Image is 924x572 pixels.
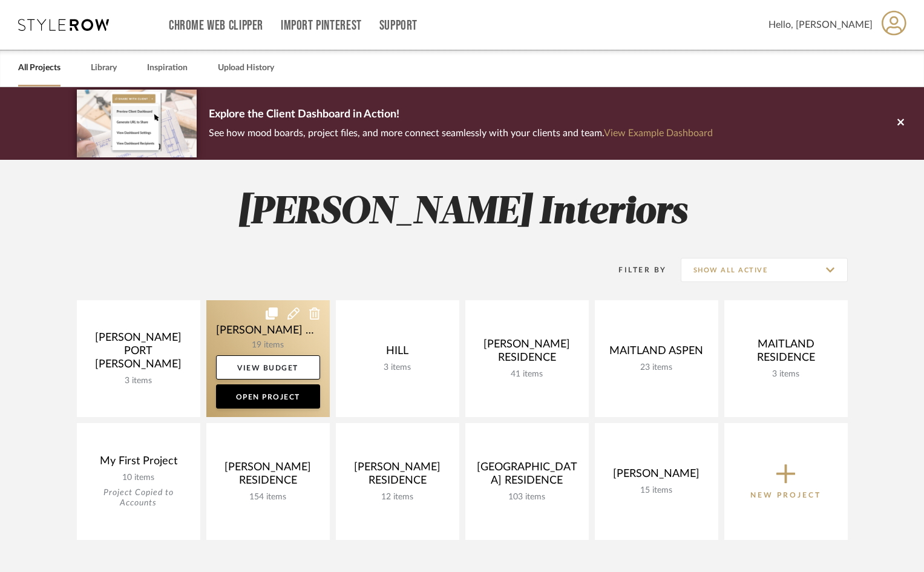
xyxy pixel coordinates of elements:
div: [PERSON_NAME] [605,467,709,485]
p: New Project [750,489,821,501]
a: Upload History [218,60,274,76]
div: MAITLAND ASPEN [605,344,709,363]
div: 103 items [475,492,579,502]
img: d5d033c5-7b12-40c2-a960-1ecee1989c38.png [77,90,197,157]
div: 23 items [605,363,709,373]
div: 3 items [87,376,191,386]
p: See how mood boards, project files, and more connect seamlessly with your clients and team. [209,125,713,142]
div: 154 items [216,492,320,502]
div: My First Project [87,455,191,473]
a: Chrome Web Clipper [169,21,263,31]
div: Filter By [603,264,667,276]
p: Explore the Client Dashboard in Action! [209,105,713,125]
div: MAITLAND RESIDENCE [734,338,838,369]
button: New Project [724,423,848,540]
div: 10 items [87,473,191,483]
div: 12 items [346,492,450,502]
div: 41 items [475,369,579,380]
div: [PERSON_NAME] RESIDENCE [346,461,450,492]
div: 3 items [734,369,838,380]
a: Import Pinterest [281,21,362,31]
a: Inspiration [147,60,188,76]
h2: [PERSON_NAME] Interiors [27,190,898,235]
div: [PERSON_NAME] RESIDENCE [216,461,320,492]
div: [PERSON_NAME] PORT [PERSON_NAME] [87,331,191,376]
div: HILL [346,344,450,363]
a: View Example Dashboard [604,128,713,138]
a: Library [91,60,117,76]
div: 3 items [346,363,450,373]
div: [GEOGRAPHIC_DATA] RESIDENCE [475,461,579,492]
div: 15 items [605,485,709,496]
a: All Projects [18,60,61,76]
a: Open Project [216,384,320,409]
a: View Budget [216,355,320,380]
div: [PERSON_NAME] RESIDENCE [475,338,579,369]
span: Hello, [PERSON_NAME] [768,18,873,32]
a: Support [379,21,418,31]
div: Project Copied to Accounts [87,488,191,508]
